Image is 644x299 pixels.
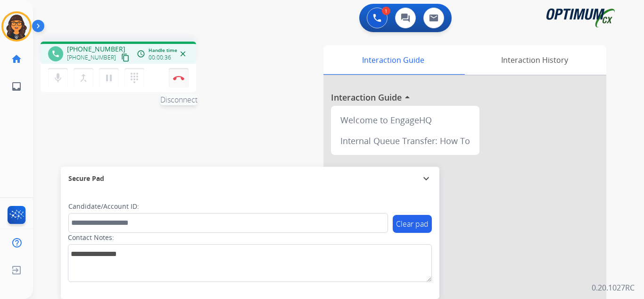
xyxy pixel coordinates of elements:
div: Interaction Guide [323,45,462,75]
span: Disconnect [160,94,198,105]
span: [PHONE_NUMBER] [67,44,125,54]
p: 0.20.1027RC [592,282,635,293]
span: Secure Pad [68,174,104,183]
mat-icon: access_time [137,50,145,58]
div: Welcome to EngageHQ [335,110,476,130]
mat-icon: merge_type [78,72,89,84]
mat-icon: mic [52,72,64,84]
mat-icon: close [179,50,187,58]
div: Internal Queue Transfer: How To [335,130,476,151]
span: Handle time [149,47,177,54]
mat-icon: expand_more [421,173,432,184]
mat-icon: dialpad [129,72,140,84]
mat-icon: phone [51,50,60,58]
button: Disconnect [169,68,189,88]
label: Candidate/Account ID: [68,202,139,211]
span: [PHONE_NUMBER] [67,54,116,61]
mat-icon: inbox [11,81,22,92]
div: 1 [382,7,390,15]
div: Interaction History [462,45,606,75]
span: 00:00:36 [149,54,171,61]
mat-icon: content_copy [121,53,130,62]
img: avatar [3,13,30,40]
mat-icon: home [11,53,22,65]
button: Clear pad [393,215,432,233]
img: control [173,76,184,80]
mat-icon: pause [103,72,115,84]
label: Contact Notes: [68,233,114,242]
